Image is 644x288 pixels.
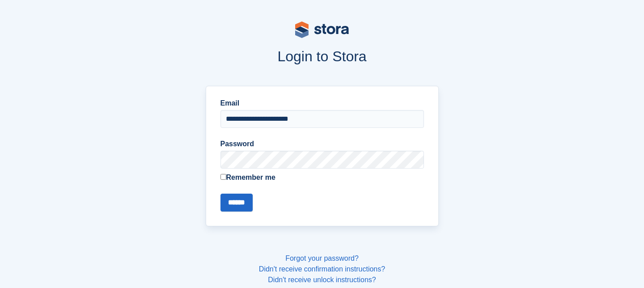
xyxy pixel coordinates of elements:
img: stora-logo-53a41332b3708ae10de48c4981b4e9114cc0af31d8433b30ea865607fb682f29.svg [295,21,349,38]
input: Remember me [220,174,226,180]
label: Email [220,98,424,109]
label: Remember me [220,172,424,183]
a: Forgot your password? [285,254,359,262]
a: Didn't receive unlock instructions? [268,276,376,284]
a: Didn't receive confirmation instructions? [259,265,385,273]
h1: Login to Stora [35,48,609,64]
label: Password [220,139,424,149]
